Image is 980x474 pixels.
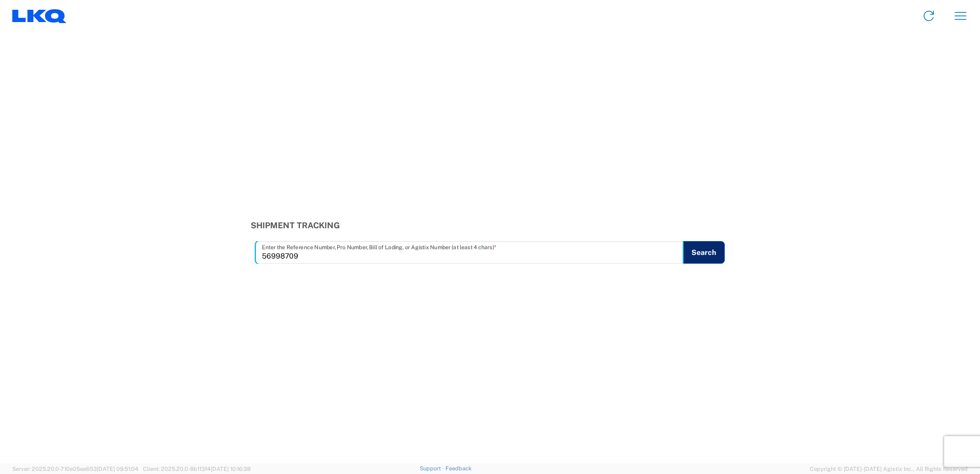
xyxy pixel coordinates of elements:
[810,464,968,473] span: Copyright © [DATE]-[DATE] Agistix Inc., All Rights Reserved
[97,466,138,472] span: [DATE] 09:51:04
[420,465,445,471] a: Support
[251,221,730,230] h3: Shipment Tracking
[211,466,251,472] span: [DATE] 10:16:38
[12,466,138,472] span: Server: 2025.20.0-710e05ee653
[445,465,472,471] a: Feedback
[143,466,251,472] span: Client: 2025.20.0-8b113f4
[683,241,725,264] button: Search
